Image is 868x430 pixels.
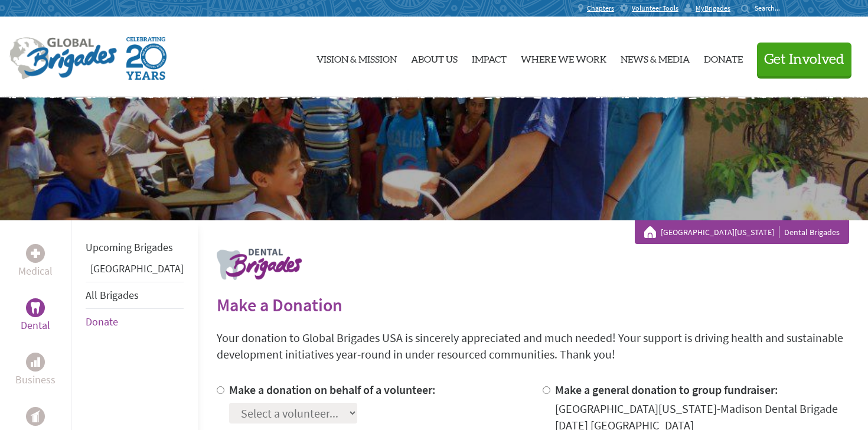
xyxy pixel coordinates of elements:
img: Dental [31,302,40,313]
a: Donate [704,27,743,88]
img: Public Health [31,411,40,422]
a: Upcoming Brigades [86,240,173,254]
div: Medical [26,244,45,263]
a: Vision & Mission [316,27,397,88]
span: Volunteer Tools [632,4,678,13]
img: Business [31,357,40,367]
div: Business [26,353,45,372]
img: Medical [31,249,40,258]
img: Global Brigades Celebrating 20 Years [126,37,167,80]
a: [GEOGRAPHIC_DATA] [90,262,184,275]
div: Public Health [26,407,45,426]
a: About Us [411,27,458,88]
a: BusinessBusiness [15,353,56,388]
input: Search... [755,4,788,12]
li: Guatemala [86,260,184,282]
a: News & Media [621,27,690,88]
a: All Brigades [86,288,139,302]
img: logo-dental.png [217,249,302,280]
p: Business [15,372,56,388]
a: DentalDental [21,298,50,334]
label: Make a donation on behalf of a volunteer: [229,382,436,397]
a: Where We Work [521,27,606,88]
li: All Brigades [86,282,184,309]
label: Make a general donation to group fundraiser: [555,382,778,397]
span: Chapters [587,4,614,13]
a: Impact [472,27,507,88]
a: MedicalMedical [18,244,53,279]
p: Dental [21,317,50,334]
li: Donate [86,309,184,335]
span: Get Involved [764,53,844,67]
p: Your donation to Global Brigades USA is sincerely appreciated and much needed! Your support is dr... [217,330,849,363]
p: Medical [18,263,53,279]
span: MyBrigades [696,4,730,13]
h2: Make a Donation [217,294,849,315]
div: Dental [26,298,45,317]
a: [GEOGRAPHIC_DATA][US_STATE] [661,226,779,238]
button: Get Involved [757,43,851,76]
li: Upcoming Brigades [86,234,184,260]
img: Global Brigades Logo [9,37,117,80]
div: Dental Brigades [644,226,840,238]
a: Donate [86,315,118,328]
